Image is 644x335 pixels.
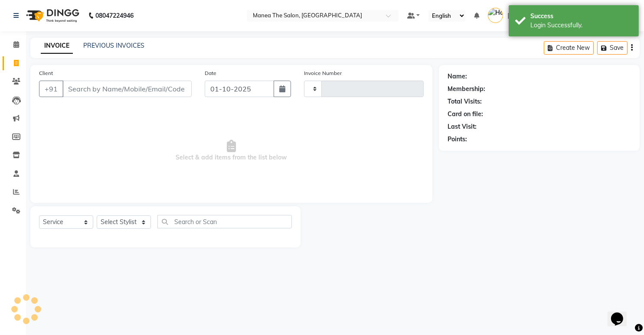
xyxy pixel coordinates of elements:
div: Membership: [448,85,485,94]
label: Client [39,69,53,77]
div: Points: [448,135,467,144]
label: Date [205,69,216,77]
div: Login Successfully. [530,21,632,30]
span: Select & add items from the list below [39,107,424,194]
div: Card on file: [448,110,483,119]
a: INVOICE [41,38,73,54]
button: Create New [544,41,594,55]
div: Success [530,12,632,21]
button: +91 [39,81,63,97]
div: Total Visits: [448,97,482,106]
div: Name: [448,72,467,81]
iframe: chat widget [608,300,635,326]
button: Save [597,41,628,55]
input: Search or Scan [157,215,292,228]
span: [PERSON_NAME][DEMOGRAPHIC_DATA] [507,11,628,20]
b: 08047224946 [95,3,134,28]
label: Invoice Number [304,69,342,77]
img: logo [22,3,82,28]
img: Hari Krishna [488,8,503,23]
div: Last Visit: [448,122,477,131]
input: Search by Name/Mobile/Email/Code [62,81,192,97]
a: PREVIOUS INVOICES [83,42,144,49]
